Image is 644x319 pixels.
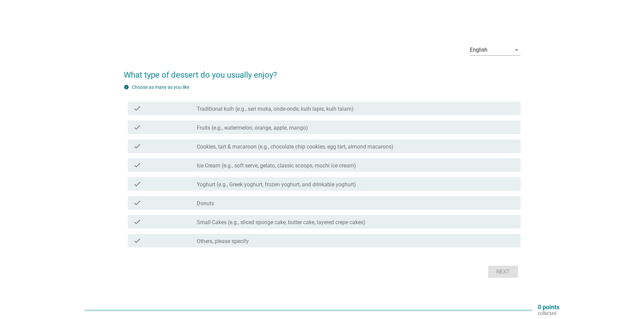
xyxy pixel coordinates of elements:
i: check [133,142,141,150]
label: Cookies, tart & macaroon (e.g., chocolate chip cookies, egg tart, almond macarons) [197,143,393,150]
label: Fruits (e.g., watermelon, orange, apple, mango) [197,125,308,131]
label: Others, please specify [197,238,249,245]
i: check [133,199,141,207]
label: Traditional kuih (e.g., seri muka, onde-onde, kuih lapis, kuih talam) [197,106,354,112]
i: check [133,180,141,188]
i: check [133,237,141,245]
label: Ice Cream (e.g., soft serve, gelato, classic scoops, mochi ice cream) [197,162,356,169]
i: check [133,161,141,169]
label: Small Cakes (e.g., sliced sponge cake, butter cake, layered crepe cakes) [197,219,365,226]
label: Choose as many as you like [132,84,189,90]
h2: What type of dessert do you usually enjoy? [124,62,521,81]
p: 0 points [538,304,559,310]
i: check [133,218,141,226]
label: Yoghurt (e.g., Greek yoghurt, frozen yoghurt, and drinkable yoghurt) [197,181,356,188]
p: collected [538,310,559,316]
i: check [133,123,141,131]
label: Donuts [197,200,214,207]
i: info [124,84,129,90]
i: check [133,104,141,112]
i: arrow_drop_down [512,46,521,54]
div: English [470,47,487,53]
